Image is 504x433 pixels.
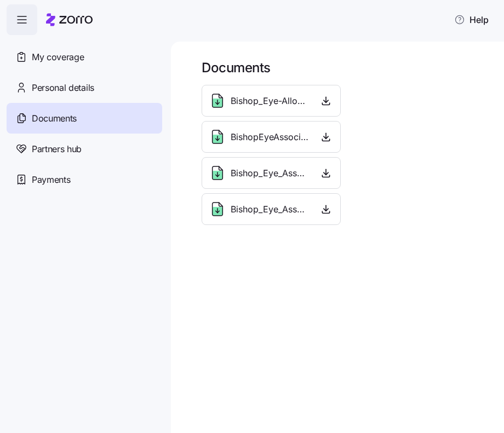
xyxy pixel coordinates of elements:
[32,112,77,125] span: Documents
[7,42,162,72] a: My coverage
[32,50,84,64] span: My coverage
[7,72,162,103] a: Personal details
[454,13,489,26] span: Help
[231,166,310,180] span: Bishop_Eye_Associates_-_Allowance_Model_-_2025.pdf
[7,134,162,164] a: Partners hub
[7,164,162,195] a: Payments
[32,142,82,156] span: Partners hub
[202,59,489,76] h1: Documents
[231,130,310,144] span: BishopEyeAssociates-ICHRAPlanDoc-2024.pdf
[32,173,70,187] span: Payments
[231,203,310,216] span: Bishop_Eye_Associates_-_Notice_-_2025.pdf
[7,103,162,134] a: Documents
[231,94,310,108] span: Bishop_Eye-Allowances-2024.pdf
[445,9,497,31] button: Help
[32,81,94,95] span: Personal details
